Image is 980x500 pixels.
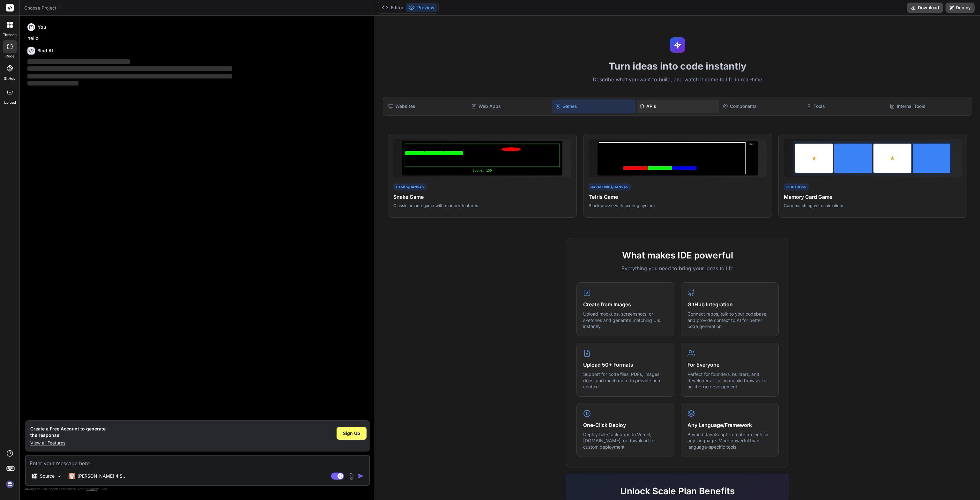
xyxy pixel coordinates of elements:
[4,76,16,81] label: GitHub
[687,301,772,308] h4: GitHub Integration
[348,473,355,480] img: attachment
[386,100,468,113] div: Websites
[589,193,767,201] h4: Tetris Game
[637,100,719,113] div: APIs
[576,484,779,498] h2: Unlock Scale Plan Benefits
[583,301,668,308] h4: Create from Images
[784,193,962,201] h4: Memory Card Game
[887,100,969,113] div: Internal Tools
[747,142,756,174] div: Next
[405,168,560,173] div: Score: 150
[687,361,772,369] h4: For Everyone
[85,487,97,491] span: privacy
[583,371,668,390] p: Support for code files, PDFs, images, docs, and much more to provide rich context
[4,100,16,105] label: Upload
[4,479,15,490] img: signin
[5,54,14,59] label: code
[784,203,962,208] p: Card matching with animations
[946,3,975,13] button: Deploy
[30,440,106,446] p: View all Features
[27,35,369,42] p: hello
[687,371,772,390] p: Perfect for founders, builders, and developers. Use on mobile browser for on-the-go development
[30,426,106,438] h1: Create a Free Account to generate the response
[687,311,772,330] p: Connect repos, talk to your codebase, and provide context to AI for better code generation
[69,473,75,479] img: Claude 4 Sonnet
[27,59,130,64] span: ‌
[37,48,53,54] h6: Bind AI
[393,193,571,201] h4: Snake Game
[393,203,571,208] p: Classic arcade game with modern features
[78,473,125,479] p: [PERSON_NAME] 4 S..
[576,249,779,262] h2: What makes IDE powerful
[358,473,364,479] img: icon
[38,24,46,30] h6: You
[907,3,943,13] button: Download
[40,473,55,479] p: Source
[589,183,631,191] div: JavaScript/Canvas
[3,32,17,38] label: threads
[56,474,62,479] img: Pick Models
[687,421,772,429] h4: Any Language/Framework
[393,183,427,191] div: HTML5/Canvas
[27,66,232,71] span: ‌
[583,431,668,450] p: Deploy full-stack apps to Vercel, [DOMAIN_NAME], or download for custom deployment
[406,3,437,12] button: Preview
[27,81,78,86] span: ‌
[576,265,779,272] p: Everything you need to bring your ideas to life
[589,203,767,208] p: Block puzzle with scoring system
[583,361,668,369] h4: Upload 50+ Formats
[804,100,886,113] div: Tools
[27,74,232,78] span: ‌
[583,311,668,330] p: Upload mockups, screenshots, or sketches and generate matching UIs instantly
[24,5,62,11] span: Choose Project
[379,3,406,12] button: Editor
[720,100,803,113] div: Components
[583,421,668,429] h4: One-Click Deploy
[784,183,809,191] div: React/CSS
[687,431,772,450] p: Beyond JavaScript - create projects in any language. More powerful than language-specific tools
[25,486,370,492] p: Always double-check its answers. Your in Bind
[379,60,976,72] h1: Turn ideas into code instantly
[553,100,635,113] div: Games
[379,76,976,84] p: Describe what you want to build, and watch it come to life in real-time
[469,100,551,113] div: Web Apps
[343,430,360,437] span: Sign Up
